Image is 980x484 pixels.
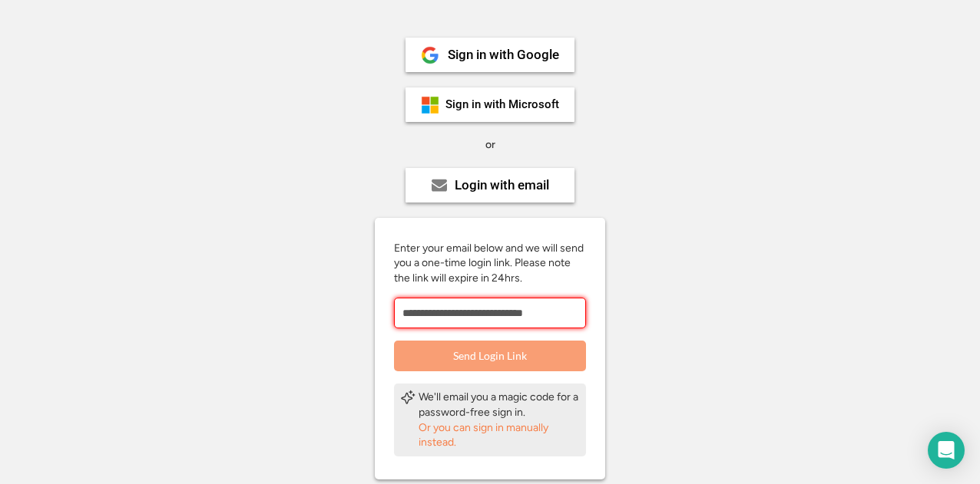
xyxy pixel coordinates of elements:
div: or [485,137,495,153]
div: Sign in with Google [448,48,559,61]
div: Open Intercom Messenger [928,432,965,469]
img: 1024px-Google__G__Logo.svg.png [421,46,439,64]
button: Send Login Link [394,341,586,371]
div: Login with email [455,179,549,192]
div: Sign in with Microsoft [445,99,559,110]
div: Enter your email below and we will send you a one-time login link. Please note the link will expi... [394,241,586,286]
img: ms-symbollockup_mssymbol_19.png [421,96,439,114]
div: We'll email you a magic code for a password-free sign in. [419,390,580,420]
div: Or you can sign in manually instead. [419,420,580,450]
